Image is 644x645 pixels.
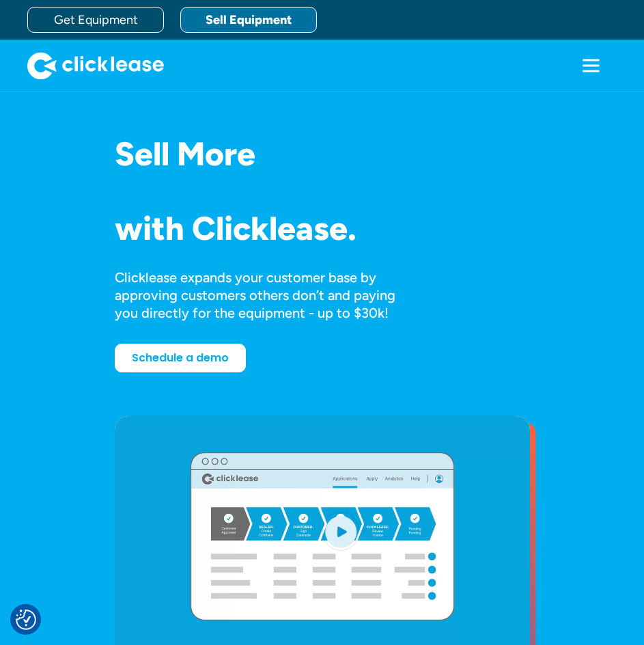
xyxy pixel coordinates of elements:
div: menu [565,40,617,92]
a: Sell Equipment [180,7,317,33]
img: Revisit consent button [16,609,36,630]
button: Consent Preferences [16,609,36,630]
h1: with Clicklease. [115,210,421,247]
a: Schedule a demo [115,344,246,372]
div: Clicklease expands your customer base by approving customers others don’t and paying you directly... [115,269,421,322]
img: Blue play button logo on a light blue circular background [322,512,359,550]
img: Clicklease logo [27,52,164,79]
a: Get Equipment [27,7,164,33]
a: home [27,52,164,79]
h1: Sell More [115,136,421,172]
